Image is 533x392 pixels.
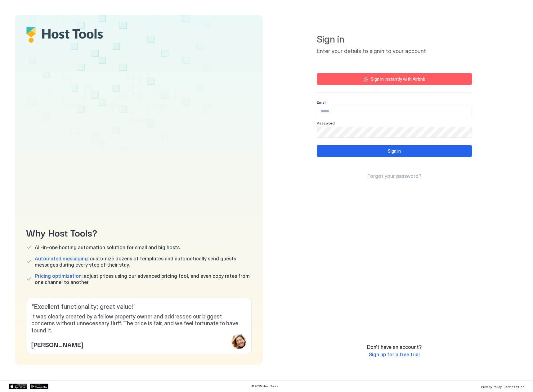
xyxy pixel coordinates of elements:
input: Input Field [317,127,472,137]
span: Automated messaging: [35,255,89,262]
a: App Store [9,384,27,389]
span: Password [317,121,335,125]
div: Sign in [388,148,401,154]
a: Google Play Store [30,384,48,389]
span: Privacy Policy [481,385,502,389]
span: Email [317,100,326,105]
span: All-in-one hosting automation solution for small and big hosts. [35,244,181,250]
div: profile [231,334,246,349]
a: Forgot your password? [367,173,421,179]
button: Sign in [317,145,472,157]
button: Sign in instantly with Airbnb [317,73,472,85]
span: adjust prices using our advanced pricing tool, and even copy rates from one channel to another. [35,273,252,285]
span: customize dozens of templates and automatically send guests messages during every step of their s... [35,255,252,268]
a: Privacy Policy [481,383,502,390]
span: Pricing optimization: [35,273,83,279]
a: Sign up for a free trial [369,351,420,358]
span: Terms Of Use [504,385,524,389]
span: It was clearly created by a fellow property owner and addresses our biggest concerns without unne... [31,313,246,334]
span: Enter your details to signin to your account [317,48,472,55]
span: Sign in [317,34,472,45]
span: Don't have an account? [367,344,422,350]
input: Input Field [317,106,472,117]
span: © 2025 Host Tools [251,384,278,388]
div: Sign in instantly with Airbnb [371,76,425,82]
a: Terms Of Use [504,383,524,390]
span: [PERSON_NAME] [31,340,83,349]
span: Why Host Tools? [26,225,252,239]
span: " Excellent functionality; great value! " [31,303,246,311]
